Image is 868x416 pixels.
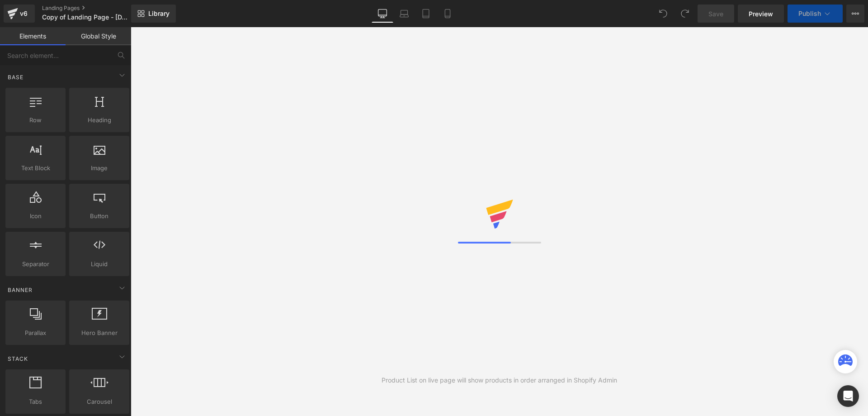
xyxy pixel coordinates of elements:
span: Hero Banner [72,328,127,338]
span: Carousel [72,397,127,406]
span: Liquid [72,259,127,269]
a: v6 [4,5,35,23]
span: Publish [798,10,821,17]
a: Landing Pages [42,5,146,12]
span: Row [8,115,63,125]
span: Heading [72,115,127,125]
button: Publish [788,5,843,23]
a: Preview [738,5,784,23]
span: Copy of Landing Page - [DATE] 17:29:25 [42,14,129,21]
span: Icon [8,211,63,221]
a: Laptop [393,5,415,23]
button: Redo [676,5,694,23]
span: Parallax [8,328,63,338]
a: Tablet [415,5,437,23]
span: Banner [7,286,33,294]
a: Global Style [66,27,131,45]
div: v6 [18,8,29,19]
div: Open Intercom Messenger [837,385,859,407]
span: Text Block [8,163,63,173]
span: Separator [8,259,63,269]
button: Undo [654,5,672,23]
span: Tabs [8,397,63,406]
span: Save [708,9,723,19]
span: Library [148,10,170,18]
div: Product List on live page will show products in order arranged in Shopify Admin [382,375,617,385]
span: Image [72,163,127,173]
span: Preview [749,9,773,19]
span: Button [72,211,127,221]
a: Mobile [437,5,458,23]
a: New Library [131,5,176,23]
span: Stack [7,354,29,363]
span: Base [7,73,24,81]
button: More [846,5,864,23]
a: Desktop [372,5,393,23]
